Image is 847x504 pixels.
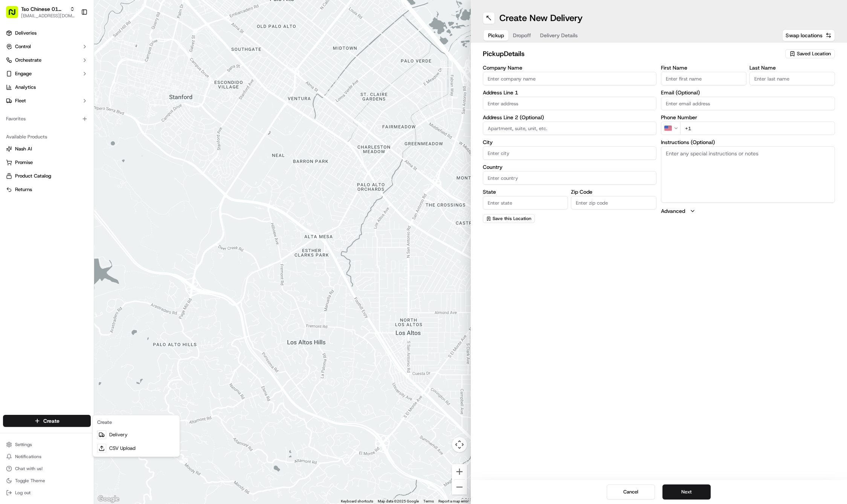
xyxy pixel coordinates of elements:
[15,490,31,496] span: Log out
[94,417,178,428] div: Create
[3,113,91,125] div: Favorites
[452,437,467,452] button: Map camera controls
[15,146,32,152] span: Nash AI
[15,97,26,104] span: Fleet
[96,494,121,504] img: Google
[15,478,45,484] span: Toggle Theme
[749,72,835,85] input: Enter last name
[786,32,823,39] span: Swap locations
[483,97,657,110] input: Enter address
[423,499,434,503] a: Terms (opens in new tab)
[15,159,33,166] span: Promise
[452,480,467,495] button: Zoom out
[571,189,656,194] label: Zip Code
[21,13,75,19] span: [EMAIL_ADDRESS][DOMAIN_NAME]
[15,186,32,193] span: Returns
[661,65,746,70] label: First Name
[3,131,91,143] div: Available Products
[94,428,178,442] a: Delivery
[661,207,685,215] label: Advanced
[43,417,60,425] span: Create
[483,146,657,160] input: Enter city
[680,121,835,135] input: Enter phone number
[452,464,467,479] button: Zoom in
[483,65,657,70] label: Company Name
[21,5,67,13] span: Tso Chinese 01 Cherrywood
[488,32,504,39] span: Pickup
[15,454,41,460] span: Notifications
[96,494,121,504] a: Open this area in Google Maps (opens a new window)
[483,140,657,145] label: City
[438,499,469,503] a: Report a map error
[607,484,655,499] button: Cancel
[749,65,835,70] label: Last Name
[483,121,657,135] input: Apartment, suite, unit, etc.
[94,442,178,455] a: CSV Upload
[661,115,835,120] label: Phone Number
[483,196,568,209] input: Enter state
[341,499,373,504] button: Keyboard shortcuts
[15,43,31,50] span: Control
[483,49,781,59] h2: pickup Details
[513,32,531,39] span: Dropoff
[662,484,711,499] button: Next
[15,30,37,36] span: Deliveries
[571,196,656,209] input: Enter zip code
[15,442,32,448] span: Settings
[661,97,835,110] input: Enter email address
[483,90,657,95] label: Address Line 1
[797,50,831,57] span: Saved Location
[483,189,568,194] label: State
[15,84,36,91] span: Analytics
[378,499,419,503] span: Map data ©2025 Google
[493,216,531,222] span: Save this Location
[483,115,657,120] label: Address Line 2 (Optional)
[661,90,835,95] label: Email (Optional)
[483,72,657,85] input: Enter company name
[661,140,835,145] label: Instructions (Optional)
[15,57,41,64] span: Orchestrate
[540,32,578,39] span: Delivery Details
[15,173,51,179] span: Product Catalog
[15,70,32,77] span: Engage
[483,171,657,185] input: Enter country
[499,12,583,24] h1: Create New Delivery
[15,466,43,472] span: Chat with us!
[661,72,746,85] input: Enter first name
[483,164,657,170] label: Country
